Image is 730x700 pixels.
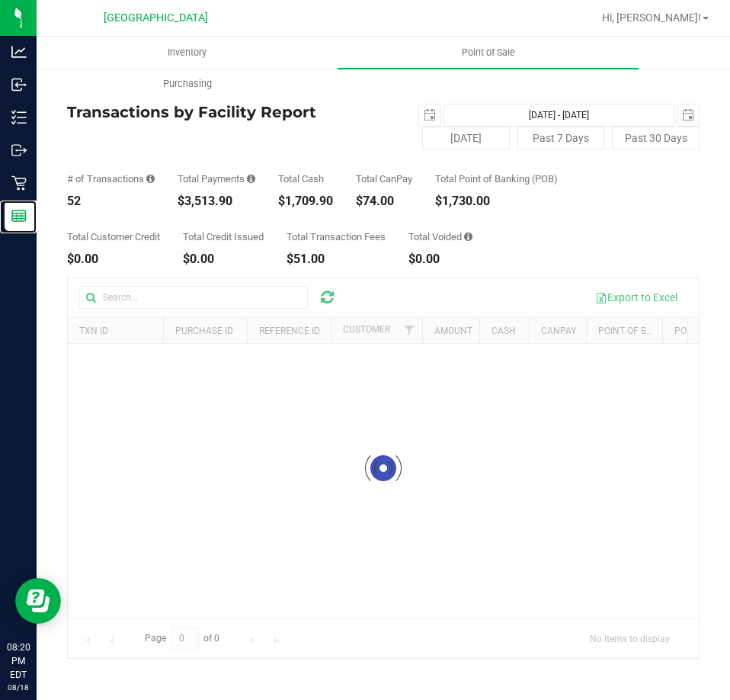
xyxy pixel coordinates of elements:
[37,68,338,100] a: Purchasing
[67,174,155,184] div: # of Transactions
[338,37,639,69] a: Point of Sale
[178,174,255,184] div: Total Payments
[67,104,383,120] h4: Transactions by Facility Report
[408,232,472,242] div: Total Voided
[408,253,472,265] div: $0.00
[183,253,264,265] div: $0.00
[11,208,27,223] inline-svg: Reports
[602,11,701,24] span: Hi, [PERSON_NAME]!
[612,127,700,149] button: Past 30 Days
[677,104,699,126] span: select
[517,127,605,149] button: Past 7 Days
[287,232,386,242] div: Total Transaction Fees
[278,174,333,184] div: Total Cash
[67,232,160,242] div: Total Customer Credit
[178,195,255,207] div: $3,513.90
[67,253,160,265] div: $0.00
[104,11,208,24] span: [GEOGRAPHIC_DATA]
[67,195,155,207] div: 52
[15,578,61,624] iframe: Resource center
[435,195,558,207] div: $1,730.00
[11,77,27,92] inline-svg: Inbound
[37,37,338,69] a: Inventory
[11,143,27,158] inline-svg: Outbound
[287,253,386,265] div: $51.00
[278,195,333,207] div: $1,709.90
[435,174,558,184] div: Total Point of Banking (POB)
[7,682,30,693] p: 08/18
[11,44,27,59] inline-svg: Analytics
[11,110,27,125] inline-svg: Inventory
[146,174,155,184] i: Count of all successful payment transactions, possibly including voids, refunds, and cash-back fr...
[356,174,412,184] div: Total CanPay
[464,232,472,242] i: Sum of all voided payment transaction amounts, excluding tips and transaction fees.
[142,77,232,91] span: Purchasing
[356,195,412,207] div: $74.00
[183,232,264,242] div: Total Credit Issued
[7,641,30,682] p: 08:20 PM EDT
[422,127,510,149] button: [DATE]
[441,46,536,59] span: Point of Sale
[11,175,27,191] inline-svg: Retail
[247,174,255,184] i: Sum of all successful, non-voided payment transaction amounts, excluding tips and transaction fees.
[419,104,440,126] span: select
[147,46,227,59] span: Inventory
